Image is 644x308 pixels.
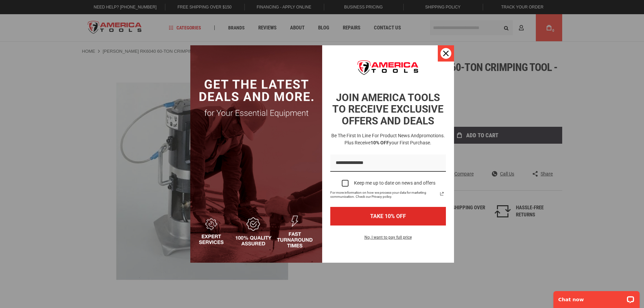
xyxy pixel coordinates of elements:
a: Read our Privacy Policy [438,190,446,198]
button: Close [438,45,454,62]
input: Email field [330,155,446,172]
strong: JOIN AMERICA TOOLS TO RECEIVE EXCLUSIVE OFFERS AND DEALS [332,92,444,127]
h3: Be the first in line for product news and [329,132,447,146]
div: Keep me up to date on news and offers [354,180,435,186]
svg: link icon [438,190,446,198]
button: TAKE 10% OFF [330,207,446,226]
svg: close icon [443,51,449,56]
button: No, I want to pay full price [359,234,417,245]
span: For more information on how we process your data for marketing communication. Check our Privacy p... [330,191,438,199]
iframe: LiveChat chat widget [549,287,644,308]
strong: 10% OFF [371,140,389,145]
